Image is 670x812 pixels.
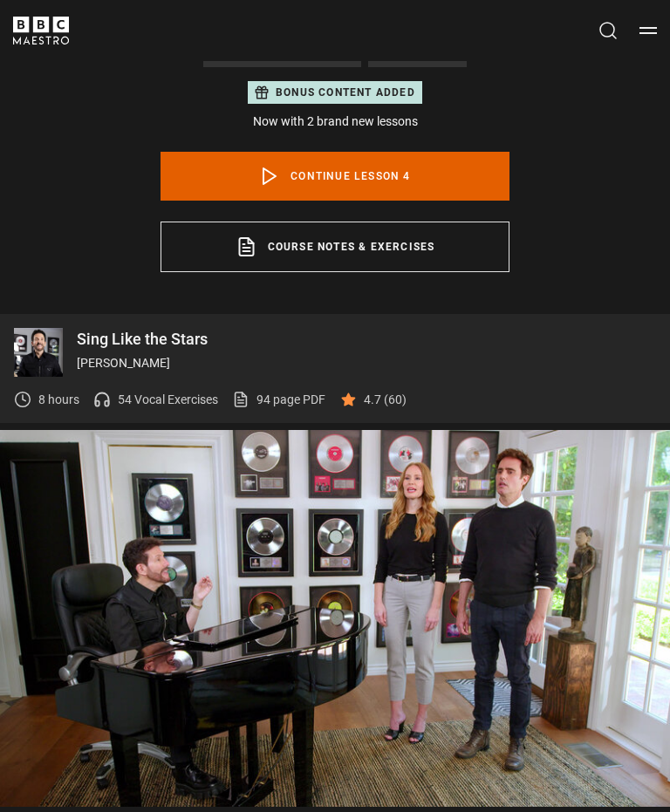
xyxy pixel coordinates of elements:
[118,391,218,409] p: 54 Vocal Exercises
[77,331,656,347] p: Sing Like the Stars
[77,354,656,372] p: [PERSON_NAME]
[38,391,79,409] p: 8 hours
[13,17,69,44] svg: BBC Maestro
[276,85,415,100] p: Bonus content added
[161,222,509,272] a: Course notes & exercises
[232,391,325,409] a: 94 page PDF
[364,391,407,409] p: 4.7 (60)
[639,22,657,39] button: Toggle navigation
[161,113,509,131] p: Now with 2 brand new lessons
[161,152,509,201] a: Continue lesson 4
